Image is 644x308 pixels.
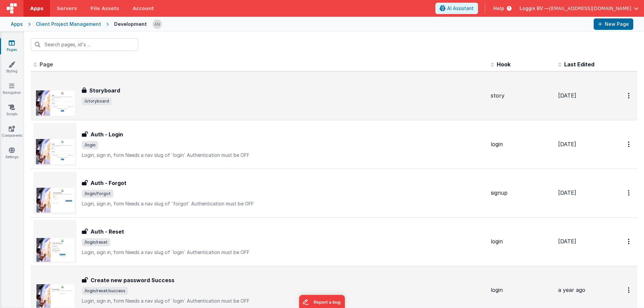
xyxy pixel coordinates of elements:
[491,189,553,197] div: signup
[91,228,124,236] h3: Auth - Reset
[82,190,113,198] span: /login/forgot
[624,186,635,200] button: Options
[491,140,553,148] div: login
[558,189,576,196] span: [DATE]
[491,92,553,100] div: story
[447,5,474,12] span: AI Assistant
[82,97,112,105] span: /storyboard
[624,283,635,297] button: Options
[40,61,53,68] span: Page
[594,18,633,30] button: New Page
[82,249,485,256] p: Login, sign in, form Needs a nav slug of `login` Authentication must be OFF
[558,238,576,245] span: [DATE]
[153,19,162,29] img: f1d78738b441ccf0e1fcb79415a71bae
[91,179,126,187] h3: Auth - Forgot
[491,286,553,294] div: login
[549,5,631,12] span: [EMAIL_ADDRESS][DOMAIN_NAME]
[31,38,138,51] input: Search pages, id's ...
[624,137,635,151] button: Options
[520,5,639,12] button: Loggix BV — [EMAIL_ADDRESS][DOMAIN_NAME]
[91,130,123,138] h3: Auth - Login
[624,235,635,248] button: Options
[558,141,576,147] span: [DATE]
[564,61,594,68] span: Last Edited
[57,5,77,12] span: Servers
[114,21,147,27] div: Development
[82,200,485,207] p: Login, sign in, form Needs a nav slug of `forgot` Authentication must be OFF
[89,86,120,95] h3: Storyboard
[11,21,23,27] div: Apps
[82,152,485,159] p: Login, sign in, form Needs a nav slug of `login` Authentication must be OFF
[493,5,504,12] span: Help
[36,21,101,27] div: Client Project Management
[91,276,174,284] h3: Create new password Success
[558,92,576,99] span: [DATE]
[624,89,635,103] button: Options
[91,5,119,12] span: File Assets
[497,61,511,68] span: Hook
[82,141,98,149] span: /login
[82,298,485,304] p: Login, sign in, form Needs a nav slug of `login` Authentication must be OFF
[435,3,478,14] button: AI Assistant
[520,5,549,12] span: Loggix BV —
[491,238,553,245] div: login
[82,287,128,295] span: /login/reset/success
[558,287,585,293] span: a year ago
[82,238,110,246] span: /login/reset
[30,5,43,12] span: Apps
